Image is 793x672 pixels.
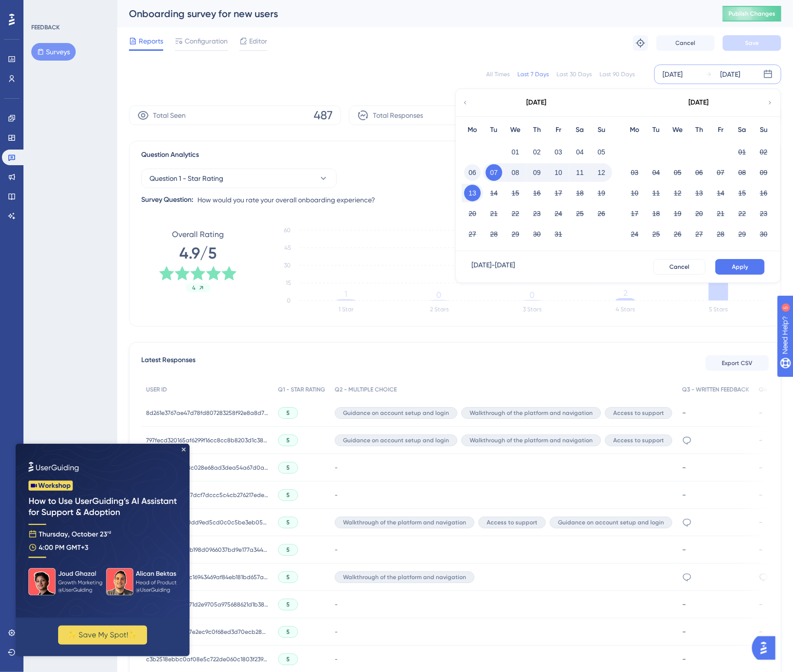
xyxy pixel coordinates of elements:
[624,124,645,136] div: Mo
[286,655,290,663] span: 5
[572,144,588,160] button: 04
[669,164,686,181] button: 05
[526,124,548,136] div: Th
[507,205,524,222] button: 22
[505,124,526,136] div: We
[676,39,696,47] span: Cancel
[472,259,515,275] div: [DATE] - [DATE]
[755,185,772,201] button: 16
[626,185,643,201] button: 10
[486,226,502,242] button: 28
[550,164,567,181] button: 10
[286,546,290,554] span: 5
[682,408,749,417] div: -
[712,226,729,242] button: 28
[734,226,750,242] button: 29
[284,227,291,234] tspan: 60
[335,628,338,636] span: -
[507,144,524,160] button: 01
[129,7,698,21] div: Onboarding survey for new users
[517,70,549,78] div: Last 7 Days
[339,306,354,313] text: 1 Star
[43,182,131,201] button: ✨ Save My Spot!✨
[626,164,643,181] button: 03
[146,628,268,636] span: 8c98c8c6f28e317e2ec9c0f68ed3d70ecb280298bc68def42ff0df589ff1b1c4
[682,654,749,664] div: -
[653,259,706,275] button: Cancel
[193,284,196,292] span: 4
[648,185,664,201] button: 11
[755,205,772,222] button: 23
[645,124,667,136] div: Tu
[755,164,772,181] button: 09
[284,262,291,269] tspan: 30
[462,124,483,136] div: Mo
[141,354,195,372] span: Latest Responses
[745,39,759,47] span: Save
[470,436,593,444] span: Walkthrough of the platform and navigation
[755,144,772,160] button: 02
[712,164,729,181] button: 07
[550,226,567,242] button: 31
[722,359,753,367] span: Export CSV
[530,290,535,300] tspan: 0
[373,109,423,121] span: Total Responses
[715,259,765,275] button: Apply
[593,144,610,160] button: 05
[682,600,749,609] div: -
[335,546,338,554] span: -
[550,185,567,201] button: 17
[682,627,749,636] div: -
[691,185,707,201] button: 13
[486,164,502,181] button: 07
[669,263,689,271] span: Cancel
[669,185,686,201] button: 12
[663,68,683,80] div: [DATE]
[139,35,163,47] span: Reports
[752,633,781,663] iframe: UserGuiding AI Assistant Launcher
[529,164,545,181] button: 09
[249,35,267,47] span: Editor
[335,491,338,499] span: -
[755,226,772,242] button: 30
[286,280,291,286] tspan: 15
[656,35,715,51] button: Cancel
[464,164,481,181] button: 06
[343,519,466,526] span: Walkthrough of the platform and navigation
[146,464,268,472] span: e15576c42ac278c028e68ad3dea54a67d0a230919a7400fef073f9632684cdae
[343,573,466,581] span: Walkthrough of the platform and navigation
[723,35,781,51] button: Save
[691,226,707,242] button: 27
[691,205,707,222] button: 20
[558,519,664,526] span: Guidance on account setup and login
[731,124,753,136] div: Sa
[150,173,223,184] span: Question 1 - Star Rating
[483,124,505,136] div: Tu
[487,519,537,526] span: Access to support
[712,205,729,222] button: 21
[286,409,290,417] span: 5
[529,226,545,242] button: 30
[286,464,290,472] span: 5
[572,164,588,181] button: 11
[146,491,268,499] span: 0893427bb9ae87dcf7dccc5c4cb276217edee724ab13f040b112abcd9c7a0b0d
[688,124,710,136] div: Th
[734,144,750,160] button: 01
[550,205,567,222] button: 24
[146,386,167,393] span: USER ID
[682,490,749,499] div: -
[278,386,325,393] span: Q1 - STAR RATING
[146,436,268,444] span: 797fecd320165af6299f16cc8cc8b8203d1c38ea4a2feb41bdd798ba745fc0b4
[284,244,291,251] tspan: 45
[729,10,775,18] span: Publish Changes
[600,70,635,78] div: Last 90 Days
[669,226,686,242] button: 26
[197,194,375,206] span: How would you rate your overall onboarding experience?
[286,519,290,526] span: 5
[470,409,593,417] span: Walkthrough of the platform and navigation
[343,436,449,444] span: Guidance on account setup and login
[572,205,588,222] button: 25
[31,23,60,31] div: FEEDBACK
[667,124,688,136] div: We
